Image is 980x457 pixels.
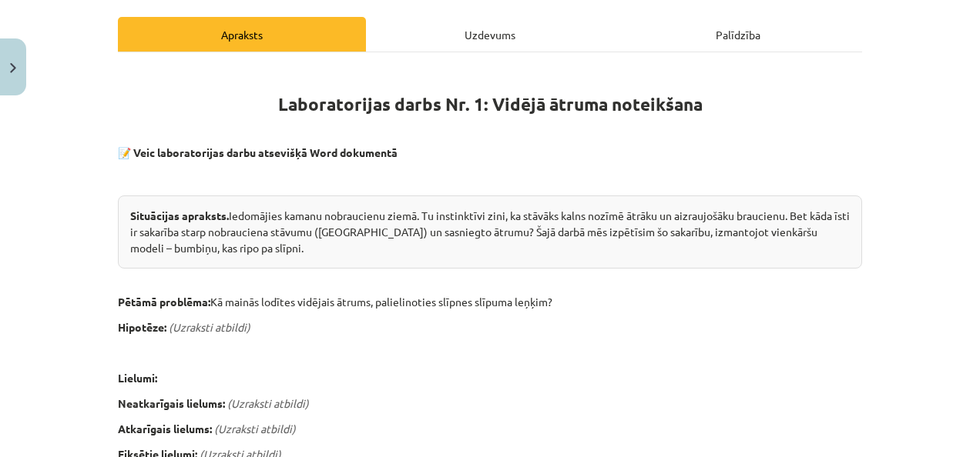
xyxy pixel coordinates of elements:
[118,422,212,435] b: Atkarīgais lielums:
[118,396,225,410] b: Neatkarīgais lielums:
[278,93,703,115] strong: Laboratorijas darbs Nr. 1: Vidējā ātruma noteikšana
[614,17,862,52] div: Palīdzība
[133,145,398,159] strong: Veic laboratorijas darbu atsevišķā Word dokumentā
[118,320,166,334] b: Hipotēze:
[118,294,862,310] p: Kā mainās lodītes vidējais ātrums, palielinoties slīpnes slīpuma leņķim?
[214,422,296,435] em: (Uzraksti atbildi)
[10,63,16,73] img: icon-close-lesson-0947bae3869378f0d4975bcd49f059093ad1ed9edebbc8119c70593378902aed.svg
[118,145,862,161] p: 📝
[118,195,862,269] div: Iedomājies kamanu nobraucienu ziemā. Tu instinktīvi zini, ka stāvāks kalns nozīmē ātrāku un aizra...
[118,295,210,309] b: Pētāmā problēma:
[227,396,309,410] em: (Uzraksti atbildi)
[169,320,250,334] em: (Uzraksti atbildi)
[366,17,614,52] div: Uzdevums
[118,17,366,52] div: Apraksts
[130,208,229,222] b: Situācijas apraksts.
[118,371,157,385] b: Lielumi:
